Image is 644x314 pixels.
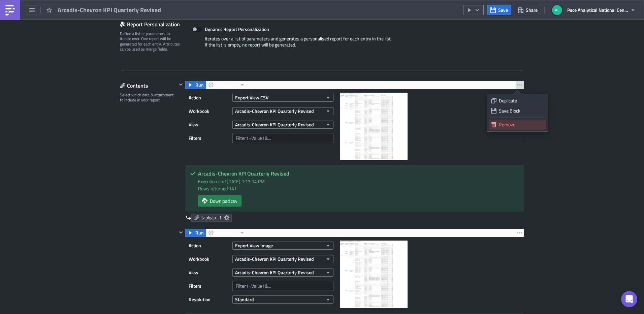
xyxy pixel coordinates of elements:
[189,294,229,305] label: Resolution
[232,133,333,143] input: Filter1=Value1&...
[515,5,541,15] button: Share
[232,295,333,304] button: Standard
[548,3,639,18] button: Pace Analytical National Center for Testing and Innovation
[232,107,333,115] button: Arcadis-Chevron KPI Quarterly Revised
[232,94,333,102] button: Export View CSV
[340,241,408,308] img: View Image
[198,195,241,207] a: Download csv
[567,6,628,13] span: Pace Analytical National Center for Testing and Innovation
[198,185,519,192] div: Rows returned: 141
[232,121,333,129] button: Arcadis-Chevron KPI Quarterly Revised
[232,269,333,277] button: Arcadis-Chevron KPI Quarterly Revised
[189,254,229,264] label: Workbook
[499,121,544,128] div: Remove
[189,281,229,291] label: Filters
[235,255,314,262] span: Arcadis-Chevron KPI Quarterly Revised
[232,281,333,291] input: Filter1=Value1&...
[185,81,206,89] button: Run
[120,92,177,103] div: Select which data & attachment to include in your report.
[340,93,408,160] img: View Image
[551,4,563,16] img: Avatar
[195,81,204,89] span: Run
[232,255,333,263] button: Arcadis-Chevron KPI Quarterly Revised
[526,6,538,13] span: Share
[235,296,254,303] span: Standard
[3,3,322,30] body: Rich Text Area. Press ALT-0 for help.
[189,133,229,143] label: Filters
[487,5,511,15] button: Save
[206,81,247,89] button: tableau_1
[201,215,222,221] span: tableau_1
[58,6,162,14] span: Arcadis-Chevron KPI Quarterly Revised
[185,229,206,237] button: Run
[499,107,544,114] div: Save Block
[206,229,247,237] button: tableau_1
[189,268,229,278] label: View
[621,291,637,307] div: Open Intercom Messenger
[216,229,237,237] span: tableau_1
[120,81,177,91] div: Contents
[198,171,519,176] h5: Arcadis-Chevron KPI Quarterly Revised
[499,97,544,104] div: Duplicate
[5,5,15,15] img: PushMetrics
[120,19,185,29] div: Report Personalization
[120,31,181,52] div: Define a list of parameters to iterate over. One report will be generated for each entry. Attribu...
[189,120,229,130] label: View
[235,121,314,128] span: Arcadis-Chevron KPI Quarterly Revised
[3,3,322,8] p: Arcadis-Chevron KPI Quarterly Revised Report
[189,106,229,116] label: Workbook
[235,242,273,249] span: Export View Image
[177,228,185,237] button: Hide content
[189,241,229,251] label: Action
[3,24,65,30] span: Pace Analytical National - IT
[205,26,269,33] strong: Dynamic Report Personalization
[235,94,268,101] span: Export View CSV
[235,107,314,115] span: Arcadis-Chevron KPI Quarterly Revised
[198,178,519,185] div: Execution end: [DATE] 1:13:14 PM
[235,269,314,276] span: Arcadis-Chevron KPI Quarterly Revised
[210,197,237,205] span: Download csv
[498,6,508,13] span: Save
[3,19,322,24] p: Thank You,
[195,229,204,237] span: Run
[191,214,232,222] a: tableau_1
[216,81,237,89] span: tableau_1
[189,93,229,103] label: Action
[232,242,333,250] button: Export View Image
[177,81,185,89] button: Hide content
[192,36,517,53] div: Iterates over a list of parameters and generates a personalised report for each entry in the list...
